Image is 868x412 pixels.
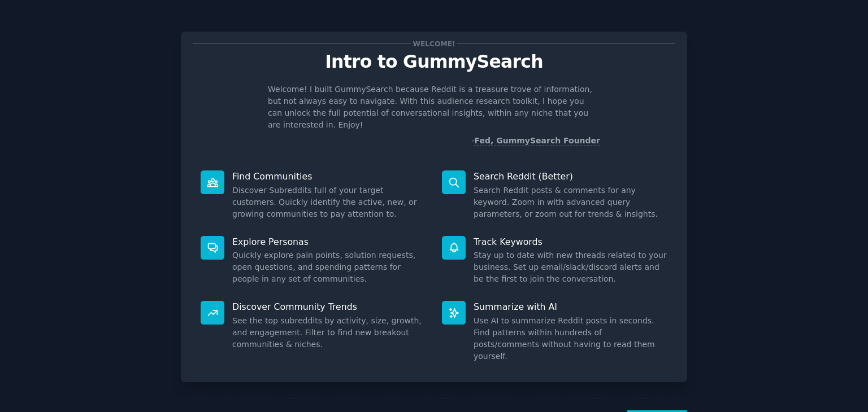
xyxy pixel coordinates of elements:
[232,170,426,182] p: Find Communities
[232,301,426,313] p: Discover Community Trends
[193,52,675,72] p: Intro to GummySearch
[474,170,667,182] p: Search Reddit (Better)
[232,249,426,285] dd: Quickly explore pain points, solution requests, open questions, and spending patterns for people ...
[474,249,667,285] dd: Stay up to date with new threads related to your business. Set up email/slack/discord alerts and ...
[232,236,426,248] p: Explore Personas
[268,84,600,131] p: Welcome! I built GummySearch because Reddit is a treasure trove of information, but not always ea...
[474,236,667,248] p: Track Keywords
[474,301,667,313] p: Summarize with AI
[232,185,426,220] dd: Discover Subreddits full of your target customers. Quickly identify the active, new, or growing c...
[471,135,600,147] div: -
[232,315,426,350] dd: See the top subreddits by activity, size, growth, and engagement. Filter to find new breakout com...
[474,315,667,362] dd: Use AI to summarize Reddit posts in seconds. Find patterns within hundreds of posts/comments with...
[411,38,457,50] span: Welcome!
[474,136,600,146] a: Fed, GummySearch Founder
[474,185,667,220] dd: Search Reddit posts & comments for any keyword. Zoom in with advanced query parameters, or zoom o...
